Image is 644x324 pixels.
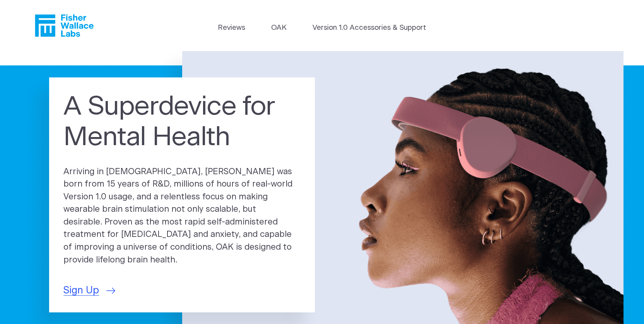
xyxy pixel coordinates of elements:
h1: A Superdevice for Mental Health [63,92,301,153]
p: Arriving in [DEMOGRAPHIC_DATA], [PERSON_NAME] was born from 15 years of R&D, millions of hours of... [63,166,301,267]
a: Version 1.0 Accessories & Support [313,22,426,33]
a: Sign Up [63,283,115,298]
a: Reviews [218,22,245,33]
span: Sign Up [63,283,99,298]
a: OAK [271,22,287,33]
a: Fisher Wallace [35,14,94,37]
